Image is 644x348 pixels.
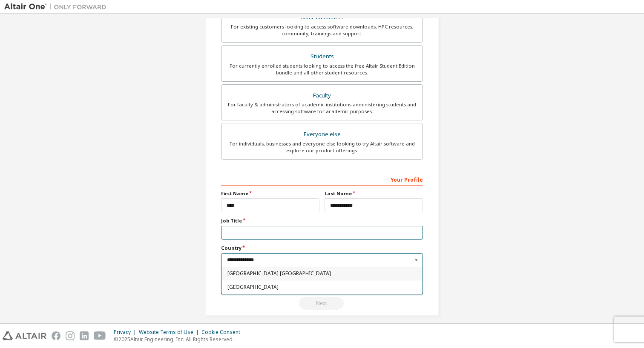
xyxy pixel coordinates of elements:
[94,331,106,340] img: youtube.svg
[227,90,417,102] div: Faculty
[139,329,201,336] div: Website Terms of Use
[221,297,423,310] div: Read and acccept EULA to continue
[325,190,423,197] label: Last Name
[4,3,111,11] img: Altair One
[3,331,46,340] img: altair_logo.svg
[227,128,417,140] div: Everyone else
[227,285,417,290] span: [GEOGRAPHIC_DATA]
[80,331,89,340] img: linkedin.svg
[114,329,139,336] div: Privacy
[221,190,319,197] label: First Name
[227,101,417,115] div: For faculty & administrators of academic institutions administering students and accessing softwa...
[227,23,417,37] div: For existing customers looking to access software downloads, HPC resources, community, trainings ...
[221,217,423,224] label: Job Title
[227,271,417,276] span: [GEOGRAPHIC_DATA] [GEOGRAPHIC_DATA]
[221,245,423,251] label: Country
[227,51,417,63] div: Students
[114,336,245,343] p: © 2025 Altair Engineering, Inc. All Rights Reserved.
[52,331,60,340] img: facebook.svg
[66,331,75,340] img: instagram.svg
[201,329,245,336] div: Cookie Consent
[227,63,417,76] div: For currently enrolled students looking to access the free Altair Student Edition bundle and all ...
[227,140,417,154] div: For individuals, businesses and everyone else looking to try Altair software and explore our prod...
[221,172,423,186] div: Your Profile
